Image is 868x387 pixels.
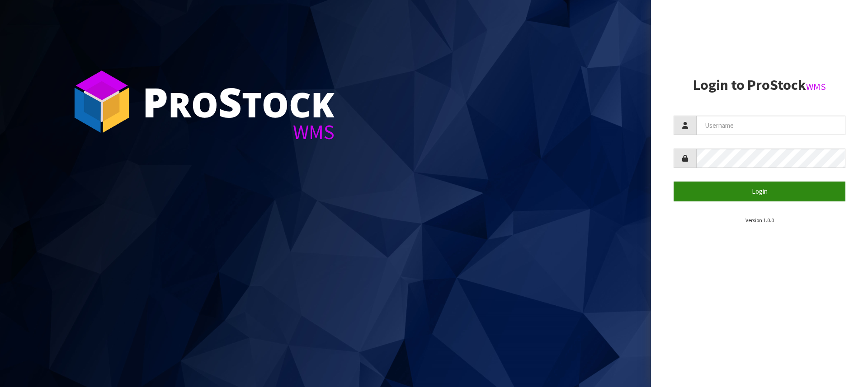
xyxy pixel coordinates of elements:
small: Version 1.0.0 [745,217,774,224]
h2: Login to ProStock [674,77,845,93]
span: P [142,74,168,129]
button: Login [674,182,845,201]
small: WMS [806,81,826,93]
img: ProStock Cube [68,68,136,135]
input: Username [696,116,845,135]
div: WMS [142,122,335,142]
span: S [218,74,242,129]
div: ro tock [142,81,335,122]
